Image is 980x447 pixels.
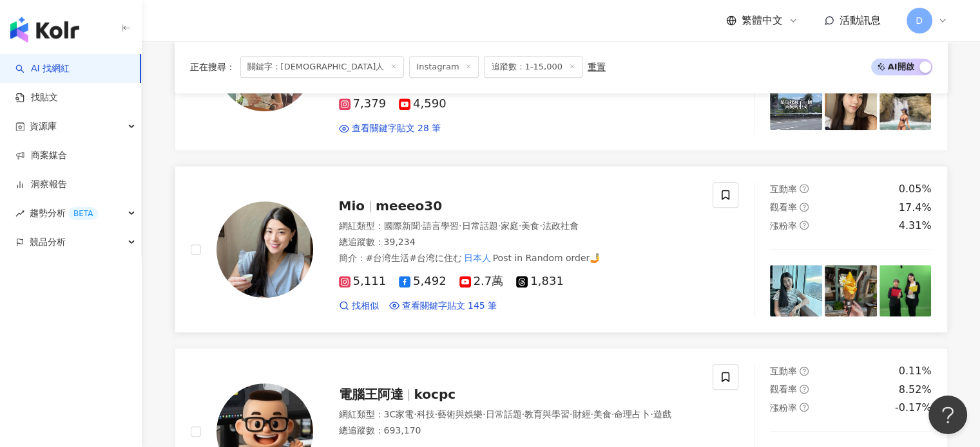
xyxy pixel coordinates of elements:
[459,221,461,231] span: ·
[800,367,809,376] span: question-circle
[366,253,462,263] span: #台湾生活#台湾に住む
[376,198,442,214] span: meeeo30
[800,184,809,193] span: question-circle
[15,209,24,218] span: rise
[384,409,414,419] span: 3C家電
[10,17,79,42] img: logo
[770,265,822,317] img: post-image
[521,221,539,231] span: 美食
[484,57,582,78] span: 追蹤數：1-15,000
[175,166,948,333] a: KOL AvatarMiomeeeo30網紅類型：國際新聞·語言學習·日常話題·家庭·美食·法政社會總追蹤數：39,234簡介：#台湾生活#台湾に住む日本人Post in Random orde...
[895,401,932,415] div: -0.17%
[459,275,504,288] span: 2.7萬
[30,228,66,257] span: 競品分析
[524,409,570,419] span: 教育與學習
[399,97,447,111] span: 4,590
[461,221,497,231] span: 日常話題
[543,221,579,231] span: 法政社會
[352,300,379,313] span: 找相似
[15,62,70,75] a: searchAI 找網紅
[483,409,485,419] span: ·
[30,199,98,228] span: 趨勢分析
[409,57,479,78] span: Instagram
[522,409,524,419] span: ·
[462,251,493,265] mark: 日本人
[15,149,67,162] a: 商案媒合
[572,409,590,419] span: 財經
[770,78,822,131] img: post-image
[770,184,797,194] span: 互動率
[339,97,387,111] span: 7,379
[501,221,519,231] span: 家庭
[493,253,601,263] span: Post in Random order🤳
[399,275,447,288] span: 5,492
[899,201,932,215] div: 17.4%
[840,14,881,26] span: 活動訊息
[879,78,932,131] img: post-image
[588,62,606,73] div: 重置
[339,236,698,249] div: 總追蹤數 ： 39,234
[879,265,932,317] img: post-image
[539,221,542,231] span: ·
[389,300,497,313] a: 查看關鍵字貼文 145 筆
[770,403,797,413] span: 漲粉率
[414,387,456,402] span: kocpc
[339,300,379,313] a: 找相似
[825,78,877,131] img: post-image
[352,122,441,135] span: 查看關鍵字貼文 28 筆
[650,409,653,419] span: ·
[339,387,403,402] span: 電腦王阿達
[614,409,650,419] span: 命理占卜
[611,409,614,419] span: ·
[653,409,671,419] span: 遊戲
[30,112,57,141] span: 資源庫
[770,384,797,394] span: 觀看率
[570,409,572,419] span: ·
[800,221,809,230] span: question-circle
[928,396,967,434] iframe: Help Scout Beacon - Open
[339,251,601,265] span: 簡介 ：
[216,201,313,298] img: KOL Avatar
[339,122,441,135] a: 查看關鍵字貼文 28 筆
[516,275,564,288] span: 1,831
[800,385,809,394] span: question-circle
[414,409,416,419] span: ·
[497,221,500,231] span: ·
[899,383,932,397] div: 8.52%
[68,207,98,220] div: BETA
[770,202,797,212] span: 觀看率
[899,219,932,233] div: 4.31%
[486,409,522,419] span: 日常話題
[519,221,521,231] span: ·
[770,366,797,376] span: 互動率
[384,221,420,231] span: 國際新聞
[437,409,483,419] span: 藝術與娛樂
[417,409,435,419] span: 科技
[916,14,923,28] span: D
[590,409,593,419] span: ·
[899,182,932,196] div: 0.05%
[435,409,437,419] span: ·
[190,62,235,73] span: 正在搜尋 ：
[825,265,877,317] img: post-image
[420,221,423,231] span: ·
[339,424,698,437] div: 總追蹤數 ： 693,170
[15,178,67,191] a: 洞察報告
[899,364,932,378] div: 0.11%
[423,221,459,231] span: 語言學習
[15,91,58,104] a: 找貼文
[339,408,698,421] div: 網紅類型 ：
[800,403,809,412] span: question-circle
[339,198,365,214] span: Mio
[742,14,783,28] span: 繁體中文
[339,220,698,233] div: 網紅類型 ：
[770,221,797,231] span: 漲粉率
[800,203,809,212] span: question-circle
[240,57,405,78] span: 關鍵字：[DEMOGRAPHIC_DATA]人
[593,409,611,419] span: 美食
[402,300,497,313] span: 查看關鍵字貼文 145 筆
[339,275,387,288] span: 5,111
